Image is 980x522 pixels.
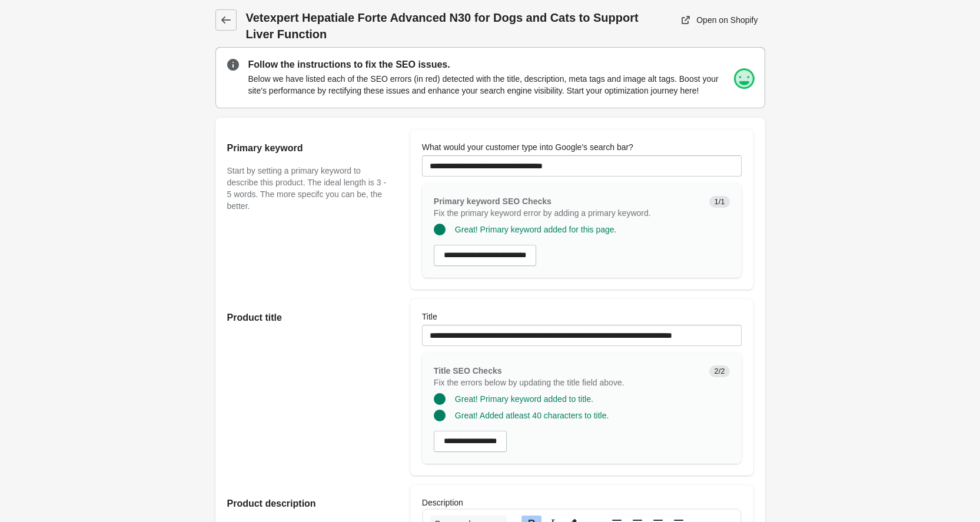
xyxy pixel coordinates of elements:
img: happy.png [732,67,756,91]
p: Follow the instructions to fix the SEO issues. [248,58,753,72]
p: Below we have listed each of the SEO errors (in red) detected with the title, description, meta t... [248,73,753,97]
h2: Product title [227,311,387,325]
span: 2/2 [709,365,729,377]
span: 1/1 [709,196,729,208]
h1: Vetexpert Hepatiale Forte Advanced N30 for Dogs and Cats to Support Liver Function [246,9,666,42]
a: Open on Shopify [675,9,765,31]
h2: Product description [227,497,387,511]
span: Title SEO Checks [434,366,502,375]
span: Great! Primary keyword added to title. [455,394,593,404]
span: Primary keyword SEO Checks [434,197,552,206]
p: Fix the primary keyword error by adding a primary keyword. [434,207,700,219]
span: Great! Added atleast 40 characters to title. [455,411,609,420]
div: Open on Shopify [696,15,758,25]
h2: Primary keyword [227,141,387,155]
label: What would your customer type into Google's search bar? [422,141,633,153]
p: Start by setting a primary keyword to describe this product. The ideal length is 3 - 5 words. The... [227,165,387,212]
span: Great! Primary keyword added for this page. [455,225,617,234]
label: Title [422,311,437,322]
p: Fix the errors below by updating the title field above. [434,377,700,388]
